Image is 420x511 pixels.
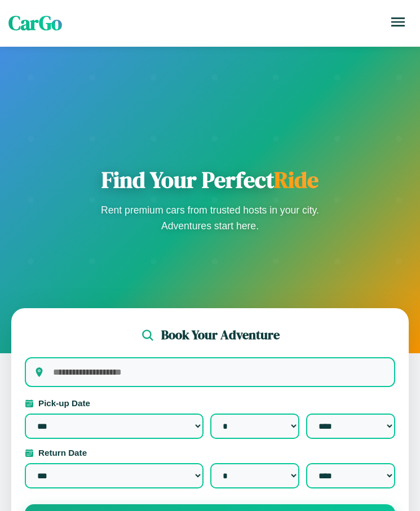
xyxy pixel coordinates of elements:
h1: Find Your Perfect [98,166,323,193]
span: Ride [274,165,319,195]
span: CarGo [8,10,62,37]
label: Pick-up Date [25,398,395,408]
label: Return Date [25,448,395,457]
p: Rent premium cars from trusted hosts in your city. Adventures start here. [98,202,323,234]
h2: Book Your Adventure [161,326,280,344]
